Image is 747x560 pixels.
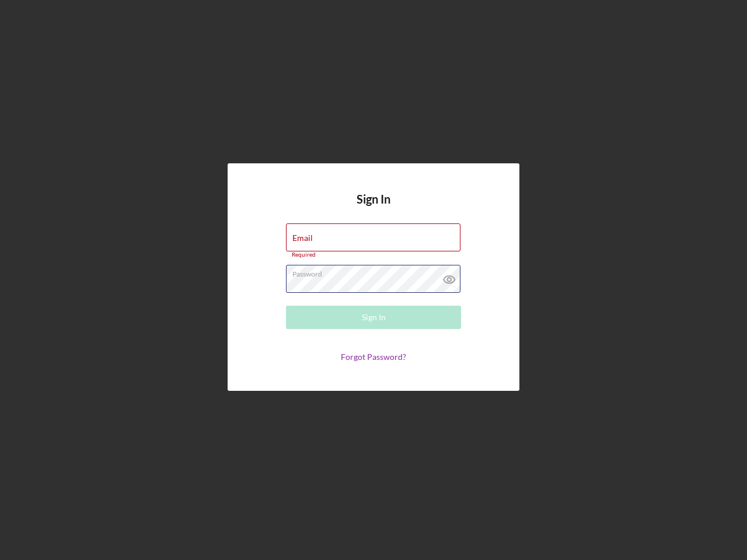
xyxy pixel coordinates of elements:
button: Sign In [286,306,461,329]
div: Required [286,251,461,258]
label: Password [292,265,460,278]
div: Sign In [362,306,386,329]
a: Forgot Password? [341,352,406,362]
label: Email [292,233,313,243]
h4: Sign In [357,192,390,223]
